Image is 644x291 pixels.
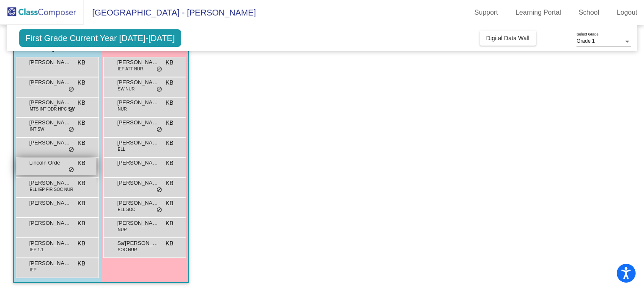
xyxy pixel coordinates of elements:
span: KB [78,179,86,188]
span: KB [166,179,174,188]
span: do_not_disturb_alt [156,207,162,214]
span: KB [78,159,86,167]
span: KB [166,159,174,167]
span: [PERSON_NAME] [PERSON_NAME] [29,98,71,107]
span: [PERSON_NAME] [117,199,159,207]
span: IEP ATT NUR [118,66,143,72]
span: [PERSON_NAME] [PERSON_NAME] [29,259,71,268]
span: Digital Data Wall [486,35,530,41]
span: [PERSON_NAME] [29,179,71,187]
a: School [572,6,606,19]
span: [PERSON_NAME] [29,118,71,127]
span: KB [166,78,174,87]
button: Digital Data Wall [480,31,536,46]
span: KB [78,78,86,87]
span: ELL [118,146,125,152]
span: KB [78,199,86,208]
span: [PERSON_NAME] [29,219,71,227]
span: INT SW [30,126,44,132]
span: do_not_disturb_alt [68,126,74,133]
span: KB [166,219,174,228]
span: ELL IEP FIR SOC NUR [30,186,73,193]
span: [PERSON_NAME] [29,239,71,247]
span: [PERSON_NAME] [117,179,159,187]
span: do_not_disturb_alt [68,86,74,93]
span: do_not_disturb_alt [68,147,74,153]
span: do_not_disturb_alt [156,66,162,73]
span: [PERSON_NAME] [117,58,159,67]
span: IEP [30,267,36,273]
span: NUR [118,106,127,112]
span: KB [78,118,86,127]
span: KB [166,118,174,127]
a: Support [468,6,505,19]
span: do_not_disturb_alt [68,167,74,173]
span: [PERSON_NAME] [117,159,159,167]
span: First Grade Current Year [DATE]-[DATE] [19,29,181,47]
span: do_not_disturb_alt [156,86,162,93]
span: [PERSON_NAME] [117,219,159,227]
span: KB [166,58,174,67]
span: KB [78,239,86,248]
span: [PERSON_NAME] [29,199,71,207]
span: KB [78,259,86,268]
span: [PERSON_NAME] [117,139,159,147]
span: ELL SOC [118,206,135,213]
span: do_not_disturb_alt [68,106,74,113]
span: IEP 1-1 [30,247,44,253]
span: SOC NUR [118,247,137,253]
span: [PERSON_NAME] [117,78,159,87]
span: KB [166,239,174,248]
span: [PERSON_NAME] [117,118,159,127]
span: [PERSON_NAME] [117,98,159,107]
span: [PERSON_NAME] [29,78,71,87]
span: KB [166,199,174,208]
span: SW NUR [118,86,135,92]
span: KB [166,139,174,147]
span: do_not_disturb_alt [156,187,162,193]
a: Learning Portal [509,6,568,19]
span: KB [166,98,174,107]
span: [PERSON_NAME] [PERSON_NAME] [29,58,71,67]
span: KB [78,58,86,67]
span: MTS INT ODR HPC SW [30,106,75,112]
span: [PERSON_NAME] [29,139,71,147]
span: KB [78,98,86,107]
span: Sa'[PERSON_NAME] [117,239,159,247]
span: NUR [118,227,127,233]
span: Lincoln Orde [29,159,71,167]
span: do_not_disturb_alt [156,126,162,133]
span: [GEOGRAPHIC_DATA] - [PERSON_NAME] [84,6,256,19]
a: Logout [610,6,644,19]
span: Grade 1 [576,38,595,44]
span: KB [78,139,86,147]
span: KB [78,219,86,228]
